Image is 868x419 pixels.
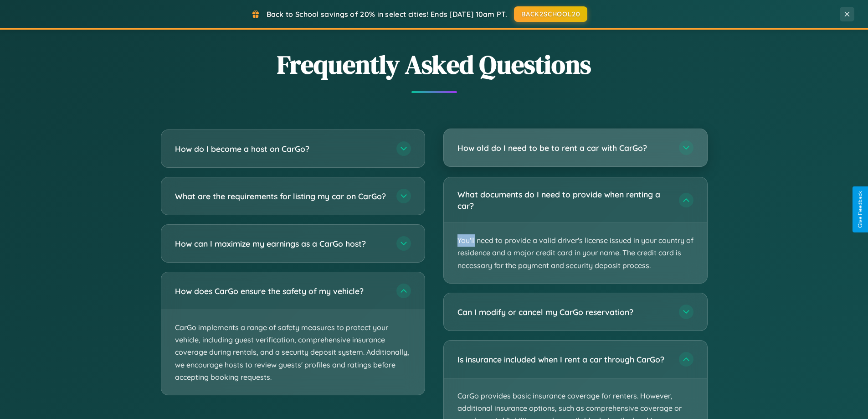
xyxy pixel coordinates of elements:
p: CarGo implements a range of safety measures to protect your vehicle, including guest verification... [161,310,425,395]
span: Back to School savings of 20% in select cities! Ends [DATE] 10am PT. [267,10,507,19]
h3: How does CarGo ensure the safety of my vehicle? [175,285,387,297]
h3: How do I become a host on CarGo? [175,143,387,155]
h3: What are the requirements for listing my car on CarGo? [175,191,387,202]
h3: Can I modify or cancel my CarGo reservation? [457,306,670,318]
h3: What documents do I need to provide when renting a car? [457,189,670,211]
div: Give Feedback [857,191,863,228]
h3: How old do I need to be to rent a car with CarGo? [457,142,670,154]
h3: How can I maximize my earnings as a CarGo host? [175,238,387,249]
button: BACK2SCHOOL20 [514,6,587,22]
h2: Frequently Asked Questions [161,47,708,82]
h3: Is insurance included when I rent a car through CarGo? [457,354,670,365]
p: You'll need to provide a valid driver's license issued in your country of residence and a major c... [444,223,707,283]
